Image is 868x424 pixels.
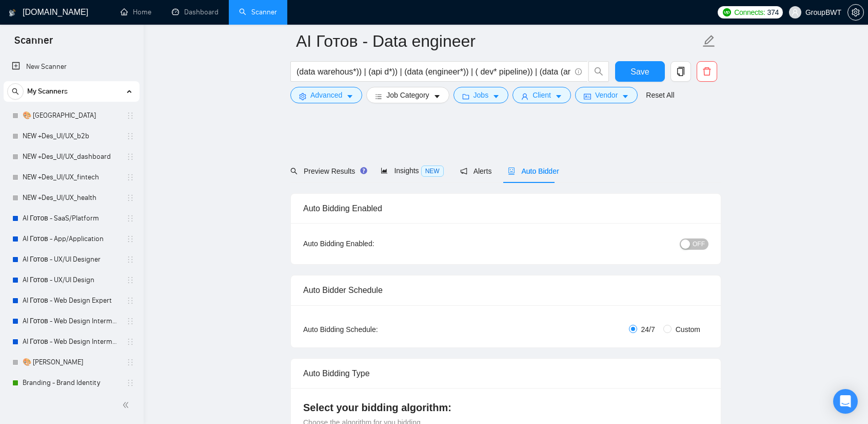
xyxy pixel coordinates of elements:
[121,8,151,16] a: homeHome
[575,68,582,75] span: info-circle
[23,352,120,373] a: 🎨 [PERSON_NAME]
[615,61,665,82] button: Save
[460,168,467,175] span: notification
[521,93,528,100] span: user
[8,88,23,95] span: search
[462,93,469,100] span: folder
[508,168,515,175] span: robot
[23,373,120,393] a: Branding - Brand Identity
[126,214,134,223] span: holder
[126,235,134,243] span: holder
[126,297,134,305] span: holder
[512,87,571,103] button: userClientcaret-down
[508,167,559,175] span: Auto Bidder
[672,324,704,335] span: Custom
[23,188,120,208] a: NEW +Des_UI/UX_health
[589,67,608,76] span: search
[23,167,120,188] a: NEW +Des_UI/UX_fintech
[239,8,277,16] a: searchScanner
[297,65,570,78] input: Search Freelance Jobs...
[532,89,551,101] span: Client
[453,87,509,103] button: folderJobscaret-down
[460,167,492,175] span: Alerts
[122,400,132,410] span: double-left
[299,93,306,100] span: setting
[693,238,705,250] span: OFF
[303,359,708,388] div: Auto Bidding Type
[303,194,708,223] div: Auto Bidding Enabled
[12,57,131,77] a: New Scanner
[702,34,716,48] span: edit
[630,65,649,78] span: Save
[23,290,120,311] a: AI Готов - Web Design Expert
[833,389,858,414] div: Open Intercom Messenger
[346,93,353,100] span: caret-down
[359,166,368,175] div: Tooltip anchor
[6,33,61,54] span: Scanner
[290,87,362,103] button: settingAdvancedcaret-down
[555,93,562,100] span: caret-down
[697,67,717,76] span: delete
[381,167,443,175] span: Insights
[366,87,449,103] button: barsJob Categorycaret-down
[697,61,717,82] button: delete
[723,8,731,16] img: upwork-logo.png
[375,93,382,100] span: bars
[670,61,691,82] button: copy
[126,132,134,140] span: holder
[126,194,134,202] span: holder
[9,5,16,21] img: logo
[492,93,500,100] span: caret-down
[584,93,591,100] span: idcard
[7,83,24,100] button: search
[23,146,120,167] a: NEW +Des_UI/UX_dashboard
[23,208,120,229] a: AI Готов - SaaS/Platform
[27,81,68,102] span: My Scanners
[4,57,140,77] li: New Scanner
[847,4,864,21] button: setting
[290,168,298,175] span: search
[126,276,134,284] span: holder
[126,173,134,181] span: holder
[23,105,120,126] a: 🎨 [GEOGRAPHIC_DATA]
[303,400,708,415] h4: Select your bidding algorithm:
[474,89,489,101] span: Jobs
[126,153,134,161] span: holder
[734,7,765,18] span: Connects:
[303,324,438,335] div: Auto Bidding Schedule:
[126,379,134,387] span: holder
[126,358,134,366] span: holder
[646,89,674,101] a: Reset All
[588,61,609,82] button: search
[792,9,799,16] span: user
[637,324,659,335] span: 24/7
[126,112,134,120] span: holder
[847,8,864,16] a: setting
[23,229,120,249] a: AI Готов - App/Application
[421,165,444,177] span: NEW
[622,93,629,100] span: caret-down
[23,126,120,146] a: NEW +Des_UI/UX_b2b
[172,8,219,16] a: dashboardDashboard
[671,67,691,76] span: copy
[595,89,618,101] span: Vendor
[848,8,863,16] span: setting
[296,28,700,54] input: Scanner name...
[126,317,134,325] span: holder
[381,167,388,174] span: area-chart
[386,89,429,101] span: Job Category
[126,338,134,346] span: holder
[23,249,120,270] a: AI Готов - UX/UI Designer
[23,331,120,352] a: AI Готов - Web Design Intermediate минус Development
[126,255,134,264] span: holder
[310,89,342,101] span: Advanced
[23,270,120,290] a: AI Готов - UX/UI Design
[23,311,120,331] a: AI Готов - Web Design Intermediate минус Developer
[575,87,638,103] button: idcardVendorcaret-down
[290,167,364,175] span: Preview Results
[433,93,441,100] span: caret-down
[303,275,708,305] div: Auto Bidder Schedule
[767,7,779,18] span: 374
[303,238,438,249] div: Auto Bidding Enabled:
